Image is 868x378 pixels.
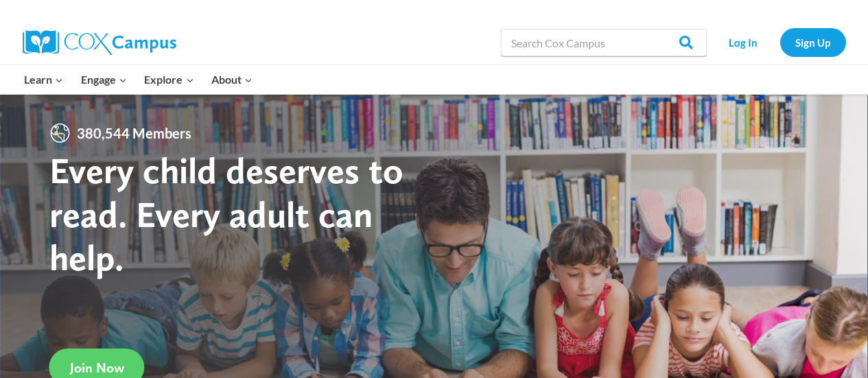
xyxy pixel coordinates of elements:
[16,65,261,94] nav: Primary Navigation
[49,148,403,279] strong: Every child deserves to read. Every adult can help.
[23,30,176,55] img: Cox Campus
[714,28,773,56] a: Log In
[71,122,197,144] span: 380,544 Members
[24,71,63,88] span: Learn
[81,71,127,88] span: Engage
[714,28,846,56] nav: Secondary Navigation
[144,71,193,88] span: Explore
[780,28,846,56] a: Sign Up
[501,29,707,56] input: Search Cox Campus
[211,71,253,88] span: About
[70,359,124,376] span: Join Now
